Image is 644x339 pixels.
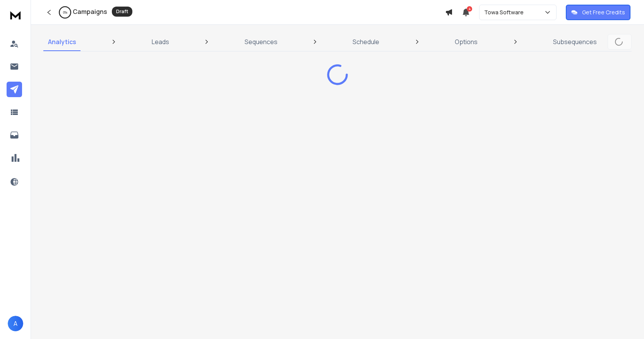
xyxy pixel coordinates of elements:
a: Schedule [348,33,384,51]
a: Options [450,33,482,51]
span: 4 [467,6,472,12]
p: Analytics [48,37,76,46]
a: Leads [147,33,174,51]
a: Subsequences [548,33,601,51]
p: Towa Software [484,9,527,16]
h1: Campaigns [73,7,107,16]
div: Draft [112,7,132,17]
p: Leads [152,37,169,46]
a: Sequences [240,33,282,51]
img: logo [8,8,23,22]
p: Subsequences [553,37,597,46]
button: Get Free Credits [566,5,630,20]
p: Sequences [245,37,277,46]
a: Analytics [43,33,81,51]
p: 0 % [63,10,67,15]
p: Options [455,37,478,46]
p: Schedule [353,37,379,46]
button: A [8,316,23,331]
p: Get Free Credits [582,9,625,16]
